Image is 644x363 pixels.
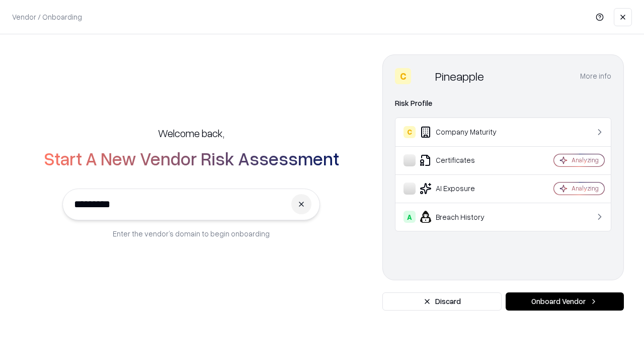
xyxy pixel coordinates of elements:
p: Enter the vendor’s domain to begin onboarding [113,228,270,239]
div: Breach History [404,211,524,223]
button: Onboard Vendor [506,292,624,311]
p: Vendor / Onboarding [12,12,82,22]
div: C [404,126,416,138]
div: Certificates [404,154,524,166]
h2: Start A New Vendor Risk Assessment [44,148,339,168]
div: Analyzing [572,184,599,193]
div: AI Exposure [404,183,524,195]
button: Discard [382,292,502,311]
div: C [395,68,411,84]
img: Pineapple [415,68,431,84]
div: Analyzing [572,156,599,164]
div: Company Maturity [404,126,524,138]
div: Risk Profile [395,97,611,109]
button: More info [580,67,611,85]
div: Pineapple [435,68,484,84]
h5: Welcome back, [158,126,224,140]
div: A [404,211,416,223]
